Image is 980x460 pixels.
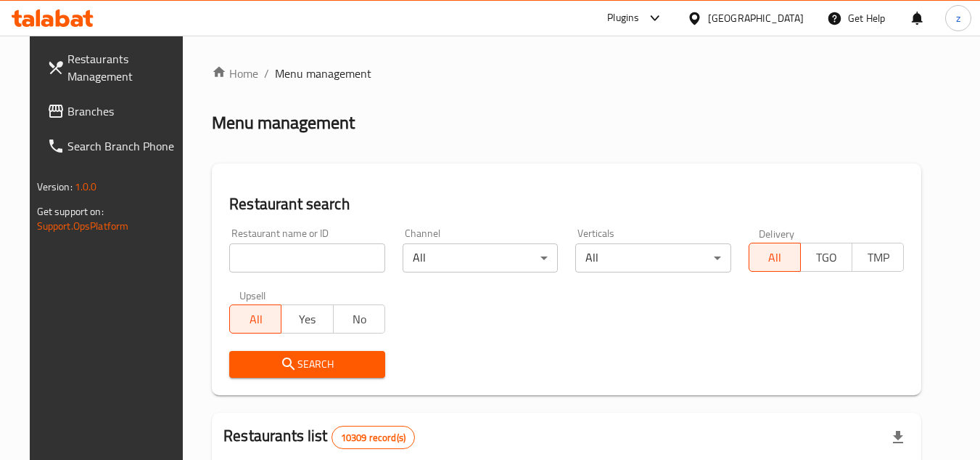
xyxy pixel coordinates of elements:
[212,65,921,82] nav: breadcrumb
[339,309,379,330] span: No
[212,65,258,82] a: Home
[708,10,804,26] div: [GEOGRAPHIC_DATA]
[755,247,795,268] span: All
[67,137,182,155] span: Search Branch Phone
[212,111,355,134] h2: Menu management
[37,177,73,196] span: Version:
[332,426,415,449] div: Total records count
[749,243,801,272] button: All
[236,309,276,330] span: All
[75,177,97,196] span: 1.0.0
[229,243,385,273] input: Search for restaurant name or ID..
[67,50,182,85] span: Restaurants Management
[607,9,639,27] div: Plugins
[264,65,269,82] li: /
[800,243,852,272] button: TGO
[281,304,333,334] button: Yes
[956,10,960,26] span: z
[239,290,266,300] label: Upsell
[223,425,415,449] h2: Restaurants list
[229,304,281,334] button: All
[229,193,904,215] h2: Restaurant search
[332,431,414,445] span: 10309 record(s)
[275,65,371,82] span: Menu management
[36,41,194,94] a: Restaurants Management
[36,94,194,129] a: Branches
[852,243,904,272] button: TMP
[333,304,385,334] button: No
[67,102,182,120] span: Branches
[575,243,731,273] div: All
[858,247,898,268] span: TMP
[241,355,374,374] span: Search
[403,243,559,273] div: All
[759,228,795,238] label: Delivery
[807,247,847,268] span: TGO
[37,217,129,235] a: Support.OpsPlatform
[881,420,915,455] div: Export file
[287,309,327,330] span: Yes
[229,351,385,378] button: Search
[36,129,194,164] a: Search Branch Phone
[37,202,104,221] span: Get support on:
